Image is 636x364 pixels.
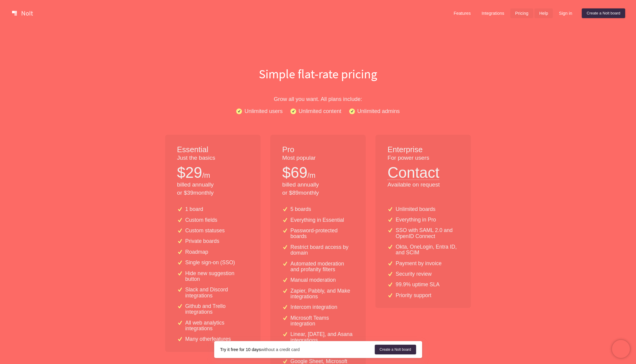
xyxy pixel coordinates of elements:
[510,8,533,18] a: Pricing
[185,249,208,255] p: Roadmap
[612,340,630,358] iframe: Chatra live chat
[396,227,459,239] p: SSO with SAML 2.0 and OpenID Connect
[185,271,249,282] p: Hide new suggestion button
[290,288,354,300] p: Zapier, Pabbly, and Make integrations
[125,65,511,83] h1: Simple flat-rate pricing
[396,271,431,277] p: Security review
[185,206,203,212] p: 1 board
[299,107,341,115] p: Unlimited content
[396,282,440,287] p: 99.9% uptime SLA
[357,107,400,115] p: Unlimited admins
[282,181,354,197] p: billed annually or $ 89 monthly
[477,8,509,18] a: Integrations
[185,336,231,342] p: Many other
[290,304,337,310] p: Intercom integration
[396,244,459,256] p: Okta, OneLogin, Entra ID, and SCIM
[290,261,354,273] p: Automated moderation and profanity filters
[202,170,210,180] p: /m
[387,144,459,155] h1: Enterprise
[185,228,225,234] p: Custom statuses
[582,8,625,18] a: Create a Nolt board
[177,154,249,162] p: Just the basics
[290,206,311,212] p: 5 boards
[177,162,202,183] p: $ 29
[185,260,235,265] p: Single sign-on (SSO)
[449,8,476,18] a: Features
[177,144,249,155] h1: Essential
[290,244,354,256] p: Restrict board access by domain
[244,107,283,115] p: Unlimited users
[396,293,431,298] p: Priority support
[534,8,553,18] a: Help
[290,277,336,283] p: Manual moderation
[375,345,416,354] a: Create a Nolt board
[185,303,249,315] p: Github and Trello integrations
[125,95,511,103] p: Grow all you want. All plans include:
[396,217,436,223] p: Everything in Pro
[290,315,354,327] p: Microsoft Teams integration
[290,228,354,240] p: Password-protected boards
[185,287,249,299] p: Slack and Discord integrations
[282,154,354,162] p: Most popular
[387,162,439,180] button: Contact
[282,162,307,183] p: $ 69
[177,181,249,197] p: billed annually or $ 39 monthly
[220,347,375,353] div: without a credit card
[554,8,577,18] a: Sign in
[290,217,344,223] p: Everything in Essential
[185,238,219,244] p: Private boards
[220,347,261,352] strong: Try it free for 10 days
[282,144,354,155] h1: Pro
[185,320,249,332] p: All web analytics integrations
[290,331,354,343] p: Linear, [DATE], and Asana integrations
[396,261,442,266] p: Payment by invoice
[387,154,459,162] p: For power users
[212,336,231,342] a: features
[396,206,435,212] p: Unlimited boards
[185,217,218,223] p: Custom fields
[307,170,315,180] p: /m
[387,181,459,189] p: Available on request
